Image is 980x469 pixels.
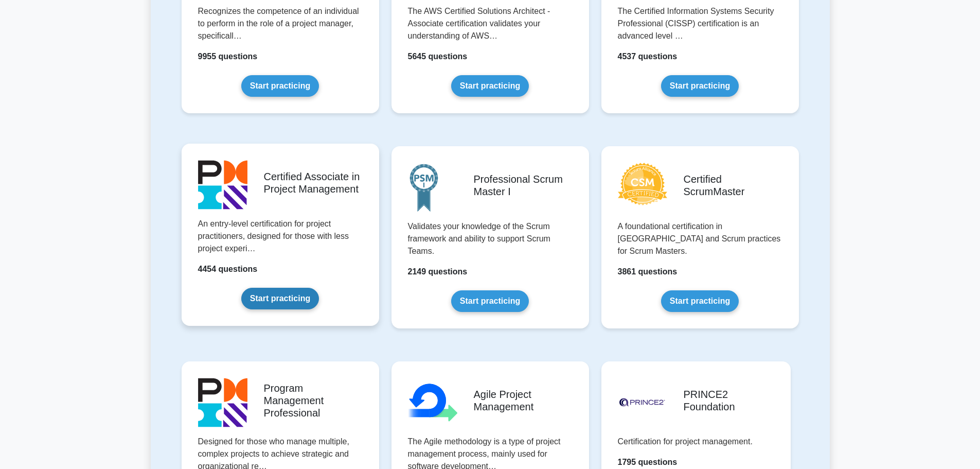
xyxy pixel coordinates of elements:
[451,290,529,312] a: Start practicing
[661,290,739,312] a: Start practicing
[451,75,529,97] a: Start practicing
[241,75,319,97] a: Start practicing
[241,288,319,309] a: Start practicing
[661,75,739,97] a: Start practicing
